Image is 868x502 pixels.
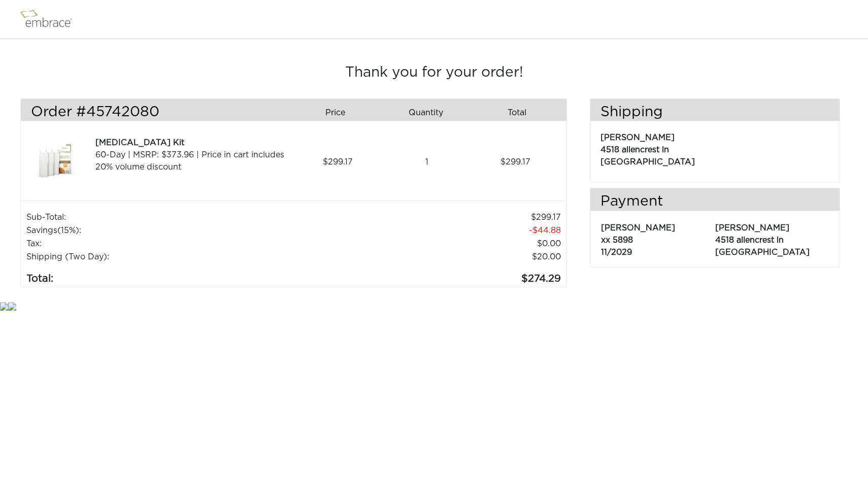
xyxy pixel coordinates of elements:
[601,248,632,256] span: 11/2029
[320,237,561,250] td: 0.00
[409,107,443,119] span: Quantity
[590,193,840,211] h3: Payment
[31,104,286,121] h3: Order #45742080
[95,137,289,149] div: [MEDICAL_DATA] Kit
[57,226,79,235] span: (15%)
[476,104,566,121] div: Total
[8,303,16,311] img: star.gif
[26,263,320,287] td: Total:
[18,7,84,32] img: logo.png
[500,156,530,168] span: 299.17
[715,217,829,258] p: [PERSON_NAME] 4518 allencrest ln [GEOGRAPHIC_DATA]
[31,137,82,187] img: 08a01078-8cea-11e7-8349-02e45ca4b85b.jpeg
[601,224,675,232] span: [PERSON_NAME]
[320,224,561,237] td: 44.88
[320,211,561,224] td: 299.17
[293,104,384,121] div: Price
[601,236,633,244] span: xx 5898
[590,104,840,121] h3: Shipping
[26,250,320,263] td: Shipping (Two Day):
[323,156,353,168] span: 299.17
[20,64,848,82] h3: Thank you for your order!
[26,211,320,224] td: Sub-Total:
[600,126,829,168] p: [PERSON_NAME] 4518 allencrest ln [GEOGRAPHIC_DATA]
[95,149,289,173] div: 60-Day | MSRP: $373.96 | Price in cart includes 20% volume discount
[320,263,561,287] td: 274.29
[26,224,320,237] td: Savings :
[425,156,428,168] span: 1
[26,237,320,250] td: Tax:
[320,250,561,263] td: $20.00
